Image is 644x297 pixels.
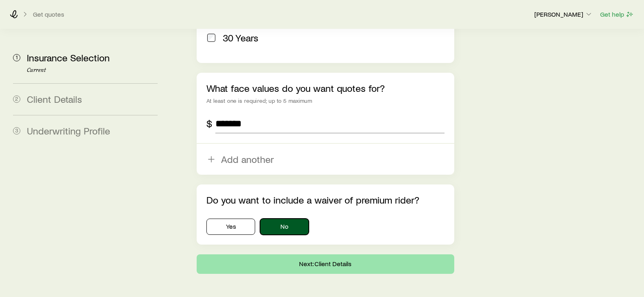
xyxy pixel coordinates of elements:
[13,54,20,61] span: 1
[206,98,444,104] div: At least one is required; up to 5 maximum
[206,82,385,94] label: What face values do you want quotes for?
[197,144,454,175] button: Add another
[600,10,634,19] button: Get help
[27,93,82,105] span: Client Details
[197,254,454,274] button: Next: Client Details
[206,219,255,235] button: Yes
[534,10,593,20] button: [PERSON_NAME]
[223,32,258,43] span: 30 Years
[33,11,65,18] button: Get quotes
[13,95,20,103] span: 2
[206,194,444,206] p: Do you want to include a waiver of premium rider?
[207,34,215,42] input: 30 Years
[27,52,110,63] span: Insurance Selection
[534,10,593,18] p: [PERSON_NAME]
[260,219,309,235] button: No
[206,118,212,129] div: $
[27,67,158,74] p: Current
[13,127,20,134] span: 3
[27,125,110,137] span: Underwriting Profile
